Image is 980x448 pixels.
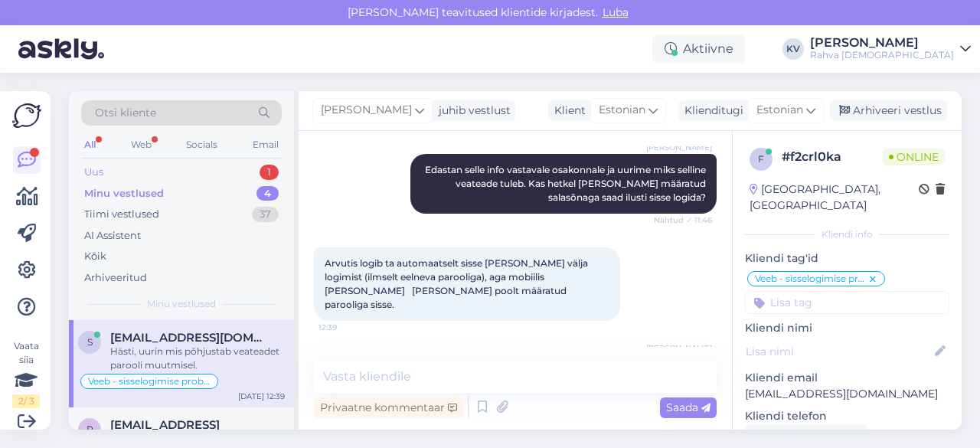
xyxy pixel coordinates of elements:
span: Estonian [756,102,803,119]
div: Rahva [DEMOGRAPHIC_DATA] [810,49,954,61]
div: Kõik [84,249,106,264]
span: Estonian [599,102,645,119]
p: Kliendi telefon [745,408,949,424]
div: Arhiveeritud [84,270,147,286]
div: Uus [84,165,103,180]
span: Nähtud ✓ 11:46 [654,214,712,226]
span: Minu vestlused [147,297,216,311]
div: juhib vestlust [433,103,511,119]
span: Edastan selle info vastavale osakonnale ja uurime miks selline veateade tuleb. Kas hetkel [PERSON... [425,164,708,203]
p: [EMAIL_ADDRESS][DOMAIN_NAME] [745,386,949,402]
div: Klienditugi [678,103,743,119]
div: KV [782,38,804,60]
div: Kliendi info [745,227,949,241]
div: Socials [183,135,220,155]
p: Kliendi email [745,370,949,386]
span: [PERSON_NAME] [646,342,712,354]
div: # f2crl0ka [782,148,883,166]
div: Arhiveeri vestlus [830,100,948,121]
div: Email [250,135,282,155]
span: paumerkarin@gmail.vom [110,418,220,432]
img: Askly Logo [12,103,41,128]
span: Arvutis logib ta automaatselt sisse [PERSON_NAME] välja logimist (ilmselt eelneva parooliga), aga... [325,257,590,310]
span: Veeb - sisselogimise probleem [755,274,867,283]
div: 37 [252,207,279,222]
div: [PERSON_NAME] [810,37,954,49]
span: s [87,336,93,348]
div: Küsi telefoninumbrit [745,424,868,445]
span: [PERSON_NAME] [646,142,712,153]
span: Otsi kliente [95,105,156,121]
span: p [87,423,93,435]
span: Luba [598,5,633,19]
p: Kliendi tag'id [745,250,949,267]
a: [PERSON_NAME]Rahva [DEMOGRAPHIC_DATA] [810,37,971,61]
div: Hästi, uurin mis põhjustab veateadet parooli muutmisel. [110,345,285,372]
div: Vaata siia [12,339,40,408]
div: Tiimi vestlused [84,207,159,222]
div: Web [128,135,155,155]
div: All [81,135,99,155]
div: 2 / 3 [12,394,40,408]
span: Saada [666,401,710,414]
span: f [758,153,764,165]
div: 1 [260,165,279,180]
span: [PERSON_NAME] [321,102,412,119]
p: Kliendi nimi [745,320,949,336]
div: 4 [256,186,279,201]
div: [DATE] 12:39 [238,391,285,402]
div: Aktiivne [652,35,746,63]
div: [GEOGRAPHIC_DATA], [GEOGRAPHIC_DATA] [750,181,919,214]
div: Minu vestlused [84,186,164,201]
span: Veeb - sisselogimise probleem [88,377,211,386]
div: Privaatne kommentaar [314,397,463,418]
div: AI Assistent [84,228,141,244]
div: Klient [548,103,586,119]
span: Online [883,149,945,165]
input: Lisa tag [745,291,949,314]
input: Lisa nimi [746,343,932,360]
span: siisuke@gmail.com [110,331,269,345]
span: 12:39 [318,322,376,333]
